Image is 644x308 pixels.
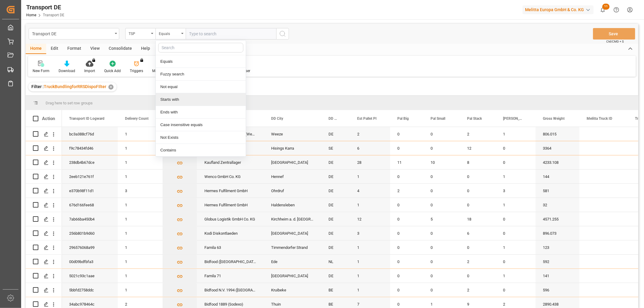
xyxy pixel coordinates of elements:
div: Ohrdruf [264,184,321,198]
div: 0 [390,255,423,268]
div: 2 [390,184,423,198]
div: Weeze [264,127,321,141]
div: Action [42,116,55,121]
div: Press SPACE to select this row. [26,184,62,198]
div: Hermes Fulfilment GmbH [197,184,264,198]
div: Press SPACE to select this row. [26,269,62,283]
div: [GEOGRAPHIC_DATA] [264,226,321,240]
span: Melitta Truck ID [587,116,612,121]
div: e370b98f11d1 [62,184,118,198]
div: 0 [460,184,496,198]
div: 0 [460,269,496,283]
div: 18 [460,212,496,226]
a: Home [26,13,36,17]
div: 11 [390,155,423,169]
div: Hennef [264,170,321,183]
button: search button [276,28,289,40]
div: Equals [156,55,246,68]
div: [GEOGRAPHIC_DATA] [264,269,321,283]
div: 0 [460,170,496,183]
div: Hermes Fulfilment GmbH [197,198,264,212]
div: 1 [496,127,536,141]
div: 0 [423,283,460,297]
div: 0 [496,141,536,155]
div: [GEOGRAPHIC_DATA] [264,155,321,169]
span: Transport ID Logward [69,116,104,121]
div: 1 [118,240,162,254]
div: Timmendorfer Strand [264,240,321,254]
div: 1 [118,283,162,297]
button: open menu [125,28,155,40]
div: bc3a388cf76d [62,127,118,141]
div: 0 [390,198,423,212]
div: 0 [496,155,536,169]
div: 2 [350,127,390,141]
div: 596 [536,283,579,297]
div: 581 [536,184,579,198]
div: Globus Logistik GmbH Co. KG [197,212,264,226]
div: 896.073 [536,226,579,240]
div: 1 [350,170,390,183]
div: 238db4b67dce [62,155,118,169]
div: 0 [423,127,460,141]
div: 1 [496,170,536,183]
button: close menu [155,28,186,40]
div: 676d166fee68 [62,198,118,212]
div: Press SPACE to select this row. [26,240,62,255]
div: Manual PO Creation [152,68,182,74]
button: Help Center [610,3,623,17]
div: DE [321,127,350,141]
div: Press SPACE to select this row. [26,255,62,269]
div: Transport DE [26,3,64,12]
div: Ede [264,255,321,268]
div: 4571.255 [536,212,579,226]
span: TruckBundlingforRRSDispoFIlter [44,84,106,89]
div: View [86,44,104,54]
div: 1 [350,283,390,297]
span: 11 [602,4,610,10]
div: 0 [390,141,423,155]
div: 3 [496,184,536,198]
button: show 11 new notifications [596,3,610,17]
span: Delivery Count [125,116,149,121]
div: Press SPACE to select this row. [26,127,62,141]
div: 1 [350,255,390,268]
div: TSP [129,30,149,37]
button: open menu [29,28,119,40]
button: Melitta Europa GmbH & Co. KG [523,4,596,15]
div: Kaufland Zentrallager [197,155,264,169]
input: Type to search [186,28,276,40]
div: Format [63,44,86,54]
div: 6 [460,226,496,240]
div: Famila 71 [197,269,264,283]
div: 10 [423,155,460,169]
div: 0 [460,240,496,254]
div: NL [321,255,350,268]
div: 1 [118,255,162,268]
div: 1 [350,198,390,212]
div: 3 [350,226,390,240]
div: 141 [536,269,579,283]
div: 0 [423,198,460,212]
div: 3 [118,184,162,198]
div: Press SPACE to select this row. [26,170,62,184]
div: Fuzzy search [156,68,246,81]
div: 0 [423,170,460,183]
div: Hisings Karra [264,141,321,155]
div: 0 [423,141,460,155]
div: 1 [118,170,162,183]
div: DE [321,226,350,240]
div: 2 [460,255,496,268]
div: Press SPACE to select this row. [26,155,62,170]
div: Press SPACE to select this row. [26,283,62,297]
div: 1 [496,269,536,283]
span: Pal Small [431,116,445,121]
div: Bidfood ([GEOGRAPHIC_DATA]) [197,255,264,268]
div: 144 [536,170,579,183]
div: Not equal [156,81,246,93]
span: [PERSON_NAME] [503,116,523,121]
div: BE [321,283,350,297]
span: Drag here to set row groups [46,101,93,105]
span: Gross Weight [543,116,565,121]
div: 2 [460,127,496,141]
